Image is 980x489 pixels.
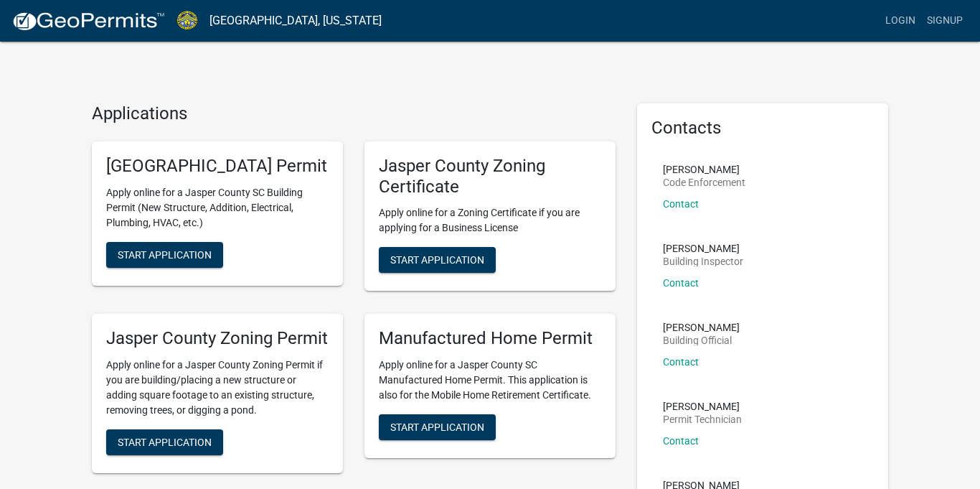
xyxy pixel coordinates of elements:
[663,277,699,289] a: Contact
[663,256,743,266] p: Building Inspector
[663,414,742,424] p: Permit Technician
[176,11,198,30] img: Jasper County, South Carolina
[651,118,874,139] h5: Contacts
[921,7,969,34] a: Signup
[390,254,484,266] span: Start Application
[880,7,921,34] a: Login
[92,103,616,124] h4: Applications
[663,401,742,411] p: [PERSON_NAME]
[663,198,699,210] a: Contact
[390,422,484,433] span: Start Application
[379,358,601,403] p: Apply online for a Jasper County SC Manufactured Home Permit. This application is also for the Mo...
[106,185,329,230] p: Apply online for a Jasper County SC Building Permit (New Structure, Addition, Electrical, Plumbin...
[379,205,601,236] p: Apply online for a Zoning Certificate if you are applying for a Business License
[663,164,745,174] p: [PERSON_NAME]
[106,156,329,177] h5: [GEOGRAPHIC_DATA] Permit
[106,328,329,349] h5: Jasper County Zoning Permit
[663,356,699,368] a: Contact
[663,177,745,187] p: Code Enforcement
[663,243,743,253] p: [PERSON_NAME]
[118,437,212,448] span: Start Application
[663,335,740,345] p: Building Official
[106,358,329,418] p: Apply online for a Jasper County Zoning Permit if you are building/placing a new structure or add...
[663,435,699,447] a: Contact
[379,156,601,197] h5: Jasper County Zoning Certificate
[379,247,496,273] button: Start Application
[663,322,740,332] p: [PERSON_NAME]
[379,414,496,440] button: Start Application
[92,103,616,485] wm-workflow-list-section: Applications
[209,9,382,33] a: [GEOGRAPHIC_DATA], [US_STATE]
[379,328,601,349] h5: Manufactured Home Permit
[106,429,223,455] button: Start Application
[118,248,212,260] span: Start Application
[106,242,223,268] button: Start Application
